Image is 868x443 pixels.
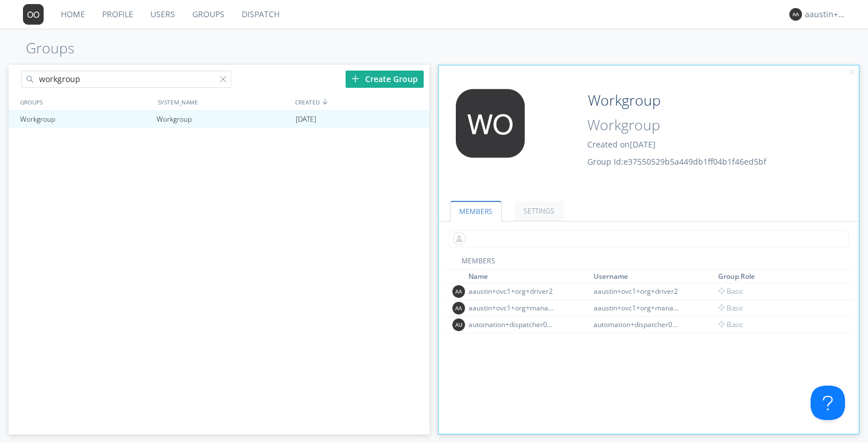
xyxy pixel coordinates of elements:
input: Type name of user to add to group [449,230,848,247]
span: Created on [587,139,656,150]
iframe: Toggle Customer Support [811,386,845,420]
span: [DATE] [630,139,656,150]
div: aaustin+ovc1+org+driver2 [468,286,555,296]
div: SYSTEM_NAME [155,94,292,110]
div: automation+dispatcher0013 [468,320,555,329]
a: SETTINGS [514,201,564,221]
th: Toggle SortBy [467,270,592,283]
img: 373638.png [452,318,465,331]
img: 373638.png [452,285,465,298]
a: WorkgroupWorkgroup[DATE] [9,111,429,128]
th: Toggle SortBy [592,270,717,283]
div: CREATED [292,94,430,110]
img: 373638.png [789,8,802,21]
input: System Name [583,114,769,136]
div: aaustin+ovc1+org+driver2 [594,286,680,296]
img: 373638.png [23,4,44,25]
img: plus.svg [351,75,359,83]
div: Create Group [346,71,424,88]
span: [DATE] [296,111,316,128]
div: aaustin+ovc1+org+manager3 [594,303,680,313]
div: Workgroup [17,111,154,128]
span: Group Id: e37550529b5a449db1ff04b1f46ed5bf [587,156,766,167]
div: aaustin+ovc1+org+manager3 [468,303,555,313]
div: GROUPS [17,94,152,110]
img: 373638.png [447,89,533,158]
span: Basic [718,303,743,313]
a: MEMBERS [450,201,502,222]
span: Basic [718,320,743,329]
input: Search groups [21,71,231,88]
img: 373638.png [452,302,465,314]
th: Toggle SortBy [716,270,837,283]
span: Basic [718,286,743,296]
input: Group Name [583,89,769,112]
div: aaustin+ovc1+org [805,9,848,20]
img: cancel.svg [848,68,856,76]
div: MEMBERS [444,256,853,270]
div: automation+dispatcher0013+ovc1+org [594,320,680,329]
div: Workgroup [154,111,293,128]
